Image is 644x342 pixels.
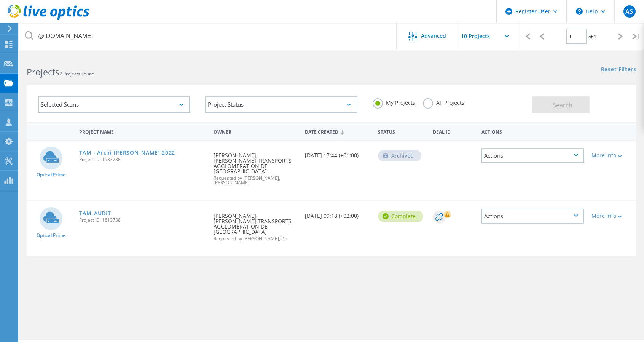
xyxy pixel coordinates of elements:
[210,141,301,193] div: [PERSON_NAME], [PERSON_NAME] TRANSPORTS AGGLOMERATION DE [GEOGRAPHIC_DATA]
[576,8,583,15] svg: \n
[481,209,583,224] div: Actions
[19,23,397,50] input: Search projects by name, owner, ID, company, etc
[378,150,421,161] div: Archived
[378,211,423,222] div: Complete
[601,67,636,73] a: Reset Filters
[518,23,534,50] div: |
[591,213,633,219] div: More Info
[374,124,429,138] div: Status
[38,96,190,113] div: Selected Scans
[37,173,65,177] span: Optical Prime
[625,8,633,14] span: AS
[421,33,446,38] span: Advanced
[79,150,175,155] a: TAM - Archi [PERSON_NAME] 2022
[79,211,111,216] a: TAM_AUDIT
[301,141,374,166] div: [DATE] 17:44 (+01:00)
[591,153,633,158] div: More Info
[210,201,301,249] div: [PERSON_NAME], [PERSON_NAME] TRANSPORTS AGGLOMERATION DE [GEOGRAPHIC_DATA]
[373,98,415,105] label: My Projects
[27,66,59,78] b: Projects
[79,218,206,222] span: Project ID: 1813738
[37,233,65,238] span: Optical Prime
[214,176,297,185] span: Requested by [PERSON_NAME], [PERSON_NAME]
[481,148,583,163] div: Actions
[429,124,478,138] div: Deal Id
[588,34,596,40] span: of 1
[301,124,374,139] div: Date Created
[301,201,374,226] div: [DATE] 09:18 (+02:00)
[205,96,357,113] div: Project Status
[532,96,590,113] button: Search
[553,101,572,109] span: Search
[79,157,206,162] span: Project ID: 1933788
[478,124,587,138] div: Actions
[628,23,644,50] div: |
[423,98,464,105] label: All Projects
[75,124,209,138] div: Project Name
[210,124,301,138] div: Owner
[214,237,297,241] span: Requested by [PERSON_NAME], Dell
[59,70,94,77] span: 2 Projects Found
[8,16,89,21] a: Live Optics Dashboard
